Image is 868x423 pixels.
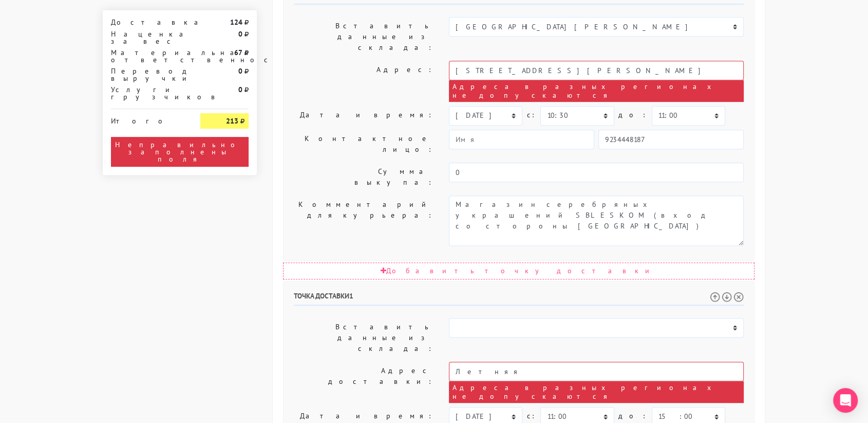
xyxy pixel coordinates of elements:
input: Имя [449,130,594,149]
div: Итого [111,113,185,125]
span: 1 [349,291,353,301]
h6: Точка доставки [294,292,744,306]
strong: 213 [226,116,238,126]
strong: 0 [238,29,242,39]
div: Материальная ответственность [103,49,193,63]
label: Комментарий для курьера: [286,196,441,246]
strong: 0 [238,66,242,76]
label: c: [526,106,536,124]
div: Наценка за вес [103,30,193,45]
strong: 0 [238,85,242,94]
label: Дата и время: [286,106,441,126]
div: Адреса в разных регионах не допускаются [449,381,744,403]
div: Адреса в разных регионах не допускаются [449,80,744,102]
label: Адрес: [286,61,441,102]
div: Open Intercom Messenger [833,388,858,413]
div: Перевод выручки [103,67,193,82]
strong: 124 [230,17,242,27]
div: Неправильно заполнены поля [111,137,249,167]
div: Доставка [103,19,193,26]
label: Вставить данные из склада: [286,17,441,57]
label: Вставить данные из склада: [286,318,441,358]
div: Добавить точку доставки [283,262,754,279]
input: Телефон [598,130,744,149]
label: Контактное лицо: [286,130,441,158]
div: Услуги грузчиков [103,86,193,100]
label: Сумма выкупа: [286,163,441,191]
strong: 67 [234,48,242,57]
label: до: [618,106,648,124]
label: Адрес доставки: [286,362,441,403]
